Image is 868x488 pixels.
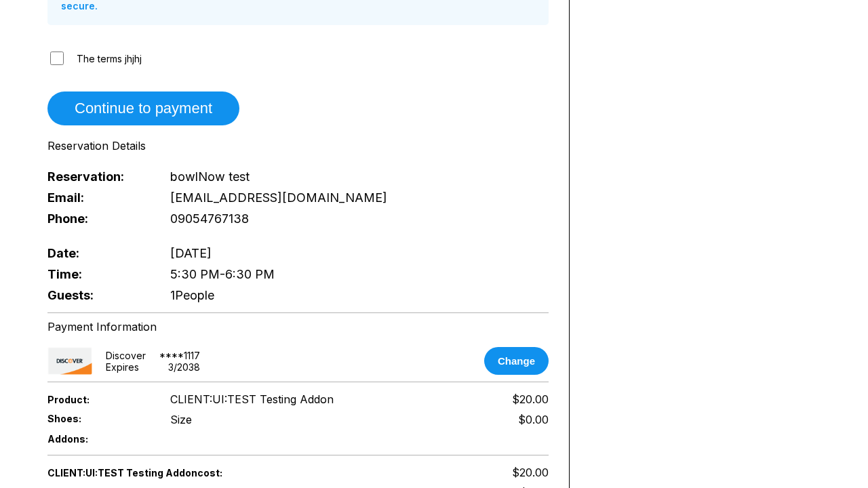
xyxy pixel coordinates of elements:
[170,392,334,406] span: CLIENT:UI:TEST Testing Addon
[47,246,148,260] span: Date:
[47,139,549,152] div: Reservation Details
[512,466,549,479] span: $20.00
[47,267,148,281] span: Time:
[47,467,298,479] span: CLIENT:UI:TEST Testing Addon cost:
[47,211,148,226] span: Phone:
[484,347,549,375] button: Change
[170,288,214,302] span: 1 People
[170,246,212,260] span: [DATE]
[47,190,148,205] span: Email:
[170,211,249,226] span: 09054767138
[77,53,142,64] span: The terms jhjhj
[47,413,148,424] span: Shoes:
[170,190,387,205] span: [EMAIL_ADDRESS][DOMAIN_NAME]
[47,347,92,375] img: card
[106,361,139,373] div: Expires
[170,169,250,184] span: bowlNow test
[170,267,275,281] span: 5:30 PM - 6:30 PM
[47,91,239,125] button: Continue to payment
[47,433,148,445] span: Addons:
[47,169,148,184] span: Reservation:
[518,413,549,426] div: $0.00
[512,392,549,406] span: $20.00
[47,394,148,405] span: Product:
[106,350,146,361] div: discover
[168,361,200,373] div: 3 / 2038
[47,320,549,333] div: Payment Information
[47,288,148,302] span: Guests:
[170,413,192,426] div: Size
